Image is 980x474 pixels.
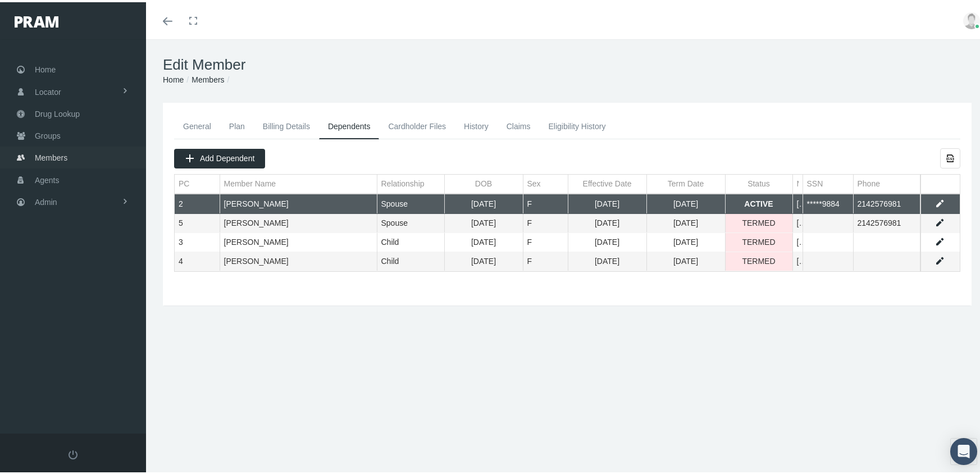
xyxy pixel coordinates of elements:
[220,112,254,136] a: Plan
[319,112,380,137] a: Dependents
[175,250,220,269] td: 4
[646,193,725,212] td: [DATE]
[853,172,920,192] td: Column Phone
[444,172,523,192] td: Column DOB
[668,176,704,187] div: Term Date
[523,193,568,212] td: F
[35,167,60,189] span: Agents
[377,231,444,250] td: Child
[379,112,455,136] a: Cardholder Files
[935,197,945,207] a: Edit
[224,176,276,187] div: Member Name
[174,112,220,136] a: General
[523,212,568,231] td: F
[175,212,220,231] td: 5
[792,231,803,250] td: [STREET_ADDRESS][PERSON_NAME]
[527,176,541,187] div: Sex
[498,112,540,136] a: Claims
[646,231,725,250] td: [DATE]
[935,254,945,264] a: Edit
[35,145,67,166] span: Members
[174,146,960,166] div: Data grid toolbar
[797,176,799,187] div: Member Address
[192,73,224,82] a: Members
[963,10,980,27] img: user-placeholder.jpg
[747,176,770,187] div: Status
[377,193,444,212] td: Spouse
[725,212,792,231] td: TERMED
[940,146,960,166] div: Export all data to Excel
[220,250,377,269] td: [PERSON_NAME]
[179,176,189,187] div: PC
[174,147,265,166] div: Add Dependent
[803,172,853,192] td: Column SSN
[444,193,523,212] td: [DATE]
[935,216,945,226] a: Edit
[35,79,61,101] span: Locator
[646,212,725,231] td: [DATE]
[583,176,632,187] div: Effective Date
[725,231,792,250] td: TERMED
[792,193,803,212] td: [STREET_ADDRESS][PERSON_NAME]
[220,231,377,250] td: [PERSON_NAME]
[646,172,725,192] td: Column Term Date
[950,436,977,463] div: Open Intercom Messenger
[539,112,614,136] a: Eligibility History
[523,172,568,192] td: Column Sex
[725,193,792,212] td: ACTIVE
[858,176,880,187] div: Phone
[807,176,823,187] div: SSN
[523,231,568,250] td: F
[35,123,61,144] span: Groups
[200,152,254,161] span: Add Dependent
[444,250,523,269] td: [DATE]
[377,250,444,269] td: Child
[175,193,220,212] td: 2
[220,172,377,192] td: Column Member Name
[163,54,972,71] h1: Edit Member
[792,250,803,269] td: [STREET_ADDRESS][PERSON_NAME]
[725,250,792,269] td: TERMED
[568,250,646,269] td: [DATE]
[568,172,646,192] td: Column Effective Date
[853,212,920,231] td: 2142576981
[377,172,444,192] td: Column Relationship
[792,212,803,231] td: [STREET_ADDRESS][PERSON_NAME]
[381,176,425,187] div: Relationship
[646,250,725,269] td: [DATE]
[35,57,56,78] span: Home
[455,112,498,136] a: History
[175,231,220,250] td: 3
[853,193,920,212] td: 2142576981
[220,193,377,212] td: [PERSON_NAME]
[175,172,220,192] td: Column PC
[254,112,319,136] a: Billing Details
[725,172,792,192] td: Column Status
[935,235,945,245] a: Edit
[444,231,523,250] td: [DATE]
[35,101,80,122] span: Drug Lookup
[174,146,960,270] div: Data grid
[792,172,803,192] td: Column Member Address
[377,212,444,231] td: Spouse
[220,212,377,231] td: [PERSON_NAME]
[163,73,184,82] a: Home
[568,231,646,250] td: [DATE]
[444,212,523,231] td: [DATE]
[15,14,58,25] img: PRAM_20_x_78.png
[475,176,492,187] div: DOB
[568,212,646,231] td: [DATE]
[35,189,57,211] span: Admin
[523,250,568,269] td: F
[568,193,646,212] td: [DATE]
